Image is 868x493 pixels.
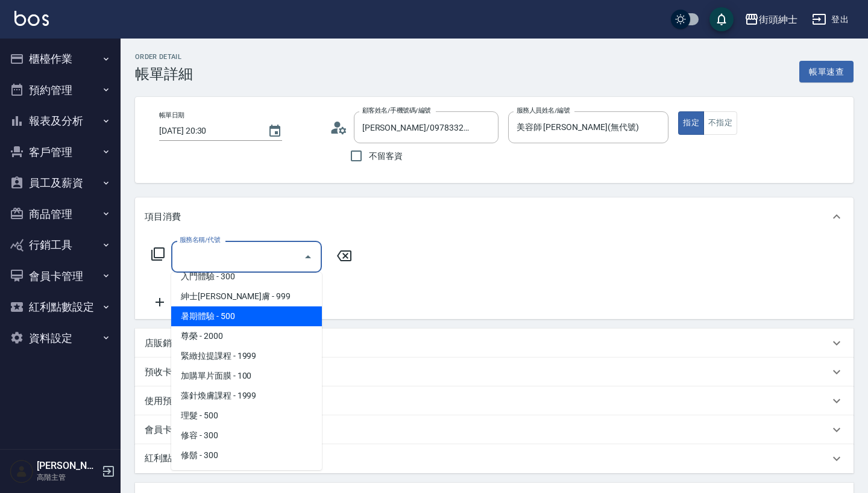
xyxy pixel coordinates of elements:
[362,106,431,115] label: 顧客姓名/手機號碼/編號
[135,66,193,82] h3: 帳單詳細
[5,291,116,323] button: 紅利點數設定
[5,105,116,137] button: 報表及分析
[5,261,116,292] button: 會員卡管理
[709,7,734,31] button: save
[135,415,854,444] div: 會員卡銷售
[807,8,854,31] button: 登出
[5,43,116,75] button: 櫃檯作業
[260,117,289,146] button: Choose date, selected date is 2025-09-16
[159,111,184,120] label: 帳單日期
[5,75,116,106] button: 預約管理
[135,386,854,415] div: 使用預收卡編輯訂單不得編輯預收卡使用
[5,229,116,261] button: 行銷工具
[180,235,220,244] label: 服務名稱/代號
[159,121,256,141] input: YYYY/MM/DD hh:mm
[145,211,181,223] p: 項目消費
[799,61,854,83] button: 帳單速查
[678,111,704,135] button: 指定
[759,12,797,27] div: 街頭紳士
[135,329,854,358] div: 店販銷售
[5,323,116,354] button: 資料設定
[171,445,322,465] span: 修鬍 - 300
[145,395,190,408] p: 使用預收卡
[5,137,116,168] button: 客戶管理
[171,326,322,346] span: 尊榮 - 2000
[740,7,802,32] button: 街頭紳士
[171,406,322,426] span: 理髮 - 500
[171,386,322,406] span: 藻針煥膚課程 - 1999
[135,197,854,236] div: 項目消費
[5,199,116,230] button: 商品管理
[517,106,570,115] label: 服務人員姓名/編號
[135,236,854,319] div: 項目消費
[369,150,403,163] span: 不留客資
[171,426,322,445] span: 修容 - 300
[10,459,34,483] img: Person
[171,366,322,386] span: 加購單片面膜 - 100
[37,460,98,472] h5: [PERSON_NAME]
[5,167,116,199] button: 員工及薪資
[298,247,318,267] button: Close
[171,287,322,306] span: 紳士[PERSON_NAME]膚 - 999
[14,11,49,26] img: Logo
[171,306,322,326] span: 暑期體驗 - 500
[171,267,322,287] span: 入門體驗 - 300
[37,472,98,483] p: 高階主管
[145,424,190,436] p: 會員卡銷售
[135,444,854,473] div: 紅利點數剩餘點數: 0
[145,337,181,350] p: 店販銷售
[145,452,216,465] p: 紅利點數
[135,53,193,61] h2: Order detail
[703,111,737,135] button: 不指定
[171,346,322,366] span: 緊緻拉提課程 - 1999
[145,366,190,379] p: 預收卡販賣
[135,358,854,386] div: 預收卡販賣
